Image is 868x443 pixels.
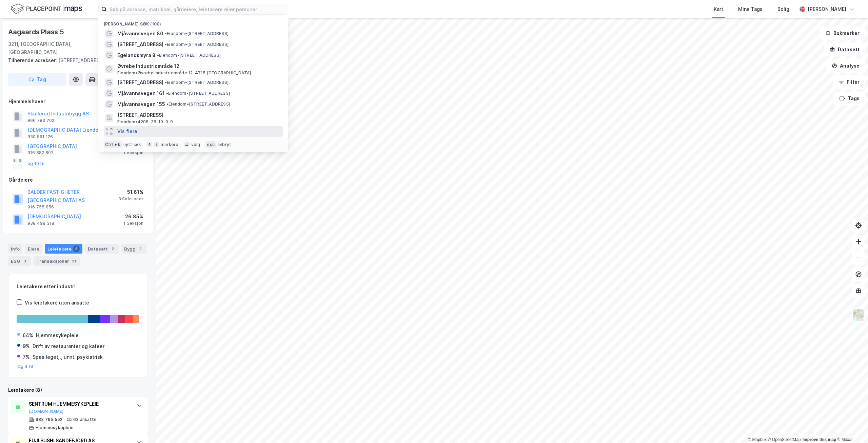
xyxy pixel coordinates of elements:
span: Eiendom • 4205-36-19-0-0 [117,119,173,125]
div: 983 795 552 [36,417,62,422]
div: avbryt [217,142,231,147]
div: 3211, [GEOGRAPHIC_DATA], [GEOGRAPHIC_DATA] [8,40,107,56]
span: [STREET_ADDRESS] [117,78,163,87]
span: [STREET_ADDRESS] [117,40,163,49]
div: Kontrollprogram for chat [834,410,868,443]
div: [PERSON_NAME] [808,5,846,13]
button: [DOMAIN_NAME] [29,409,64,414]
div: 1 [137,245,144,252]
span: • [157,53,159,58]
a: OpenStreetMap [768,437,801,442]
div: Gårdeiere [8,176,147,184]
button: Datasett [824,43,865,56]
div: Bygg [121,244,146,254]
div: 938 498 318 [27,221,54,226]
div: Transaksjoner [34,256,80,266]
span: Mjåvannsvegen 155 [117,100,165,108]
div: Bolig [777,5,789,13]
div: Mine Tags [738,5,763,13]
div: Hjemmesykepleie [36,331,79,339]
div: 930 891 126 [27,134,53,140]
iframe: Chat Widget [834,410,868,443]
div: velg [191,142,200,147]
div: Hjemmesykepleie [36,425,74,430]
span: • [166,91,168,96]
div: 3 [21,258,28,264]
div: Vis leietakere uten ansatte [25,299,89,307]
div: 63 ansatte [73,417,97,422]
button: Vis flere [117,127,137,135]
div: Leietakere [45,244,82,254]
div: Datasett [85,244,119,254]
div: 21 [71,258,77,264]
img: logo.f888ab2527a4732fd821a326f86c7f29.svg [11,3,82,15]
span: Tilhørende adresser: [8,57,58,63]
span: Eiendom • [STREET_ADDRESS] [165,80,229,85]
div: Spes.legetj., unnt. psykiatrisk [33,353,103,361]
div: Leietakere etter industri [17,282,139,291]
div: Ctrl + k [104,141,122,148]
div: esc [205,141,216,148]
span: • [165,80,167,85]
span: Mjåvannsvegen 80 [117,30,163,38]
div: nytt søk [123,142,141,147]
span: Øvrebø Industriområde 12 [117,62,280,70]
div: Aagaards Plass 5 [8,26,65,37]
span: Eiendom • [STREET_ADDRESS] [166,91,230,96]
button: Bokmerker [820,26,865,40]
button: Analyse [826,59,865,73]
button: Og 4 til [17,364,33,369]
div: ESG [8,256,31,266]
div: 26.85% [123,213,143,221]
span: • [165,31,167,36]
div: [STREET_ADDRESS] [8,56,142,64]
span: Eiendom • [STREET_ADDRESS] [157,53,221,58]
div: Info [8,244,22,254]
div: 9% [23,342,30,350]
div: Eiere [25,244,42,254]
div: 1 Seksjon [123,150,143,155]
div: 7% [23,353,30,361]
div: 1 Seksjon [123,221,143,226]
div: 8 [73,245,80,252]
input: Søk på adresse, matrikkel, gårdeiere, leietakere eller personer [107,4,288,14]
div: Hjemmelshaver [8,97,147,106]
div: 64% [23,331,33,339]
div: Drift av restauranter og kafeer [33,342,104,350]
div: 2 [109,245,116,252]
button: Tag [8,73,66,86]
div: markere [161,142,178,147]
button: Tags [834,92,865,105]
div: 51.61% [118,188,143,196]
span: • [166,101,169,107]
div: 916 755 856 [27,204,54,210]
span: Eiendom • [STREET_ADDRESS] [166,101,230,107]
div: 3 Seksjoner [118,196,143,202]
span: Eiendom • [STREET_ADDRESS] [165,31,229,36]
span: [STREET_ADDRESS] [117,111,280,119]
span: Eiendom • [STREET_ADDRESS] [165,42,229,47]
a: Improve this map [803,437,836,442]
div: SENTRUM HJEMMESYKEPLEIE [29,400,130,408]
a: Mapbox [748,437,767,442]
span: Mjåvannsvegen 161 [117,89,165,97]
button: Filter [833,75,865,89]
div: 966 783 702 [27,118,54,123]
div: Kart [714,5,723,13]
span: • [165,42,167,47]
span: Egelandsmyra 8 [117,51,156,59]
div: 916 882 807 [27,150,54,155]
img: Z [852,309,865,321]
div: Leietakere (8) [8,386,148,394]
span: Eiendom • Øvrebø Industriområde 12, 4715 [GEOGRAPHIC_DATA] [117,70,251,76]
div: [PERSON_NAME] søk (100) [98,16,288,28]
